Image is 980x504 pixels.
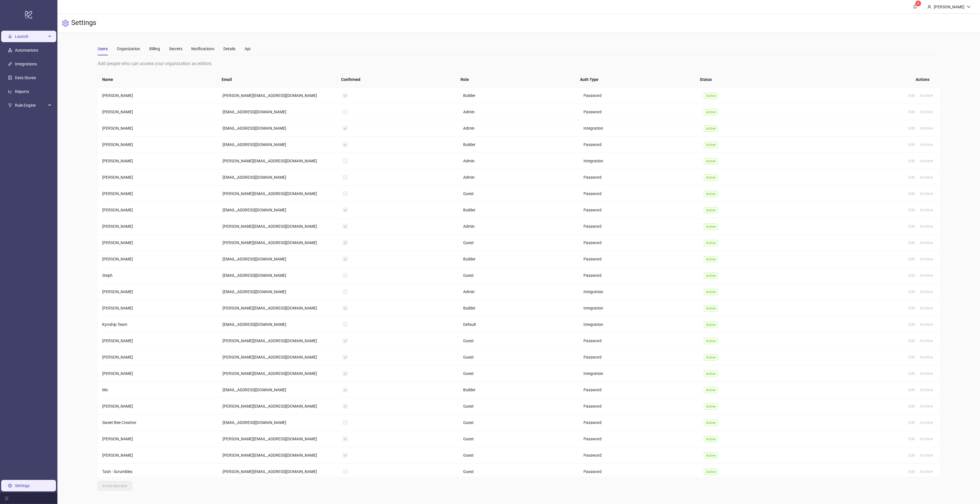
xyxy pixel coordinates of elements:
div: Billing [149,46,160,52]
span: Active [704,354,718,361]
span: 9 [917,1,919,5]
sup: 9 [915,1,921,6]
button: Archive [917,321,935,328]
td: Guest [459,333,579,349]
td: [PERSON_NAME][EMAIL_ADDRESS][DOMAIN_NAME] [218,153,338,169]
td: [PERSON_NAME][EMAIL_ADDRESS][DOMAIN_NAME] [218,398,338,415]
span: Active [704,207,718,213]
button: Archive [917,174,935,181]
td: [PERSON_NAME][EMAIL_ADDRESS][DOMAIN_NAME] [218,464,338,480]
span: bell [913,5,917,9]
td: [EMAIL_ADDRESS][DOMAIN_NAME] [218,382,338,398]
td: [PERSON_NAME] [98,300,218,316]
button: Archive [917,157,935,164]
td: [EMAIL_ADDRESS][DOMAIN_NAME] [218,202,338,218]
span: Active [704,93,718,99]
button: Edit [906,403,917,410]
div: Details [224,46,236,52]
button: Edit [906,468,917,475]
td: Password [579,398,699,415]
span: Active [704,256,718,262]
button: Archive [917,468,935,475]
td: Password [579,235,699,251]
button: Archive [917,92,935,99]
button: Edit [906,288,917,295]
button: Edit [906,337,917,344]
td: [PERSON_NAME] [98,169,218,186]
button: Archive [917,272,935,279]
span: user [927,5,931,9]
td: [PERSON_NAME] [98,235,218,251]
td: [PERSON_NAME][EMAIL_ADDRESS][DOMAIN_NAME] [218,235,338,251]
button: Archive [917,354,935,361]
button: Edit [906,256,917,262]
td: [PERSON_NAME] [98,365,218,382]
span: Active [704,191,718,197]
td: Password [579,202,699,218]
button: Edit [906,386,917,393]
th: Confirmed [337,72,456,87]
td: Admin [459,218,579,235]
td: Sweet Bee Creative [98,415,218,431]
td: Guest [459,464,579,480]
td: Password [579,104,699,120]
a: Reports [15,89,29,94]
td: Builder [459,137,579,153]
td: [PERSON_NAME] [98,284,218,300]
td: Integration [579,365,699,382]
td: [EMAIL_ADDRESS][DOMAIN_NAME] [218,415,338,431]
span: Active [704,109,718,115]
div: Users [98,46,108,52]
td: Guest [459,349,579,365]
td: [EMAIL_ADDRESS][DOMAIN_NAME] [218,137,338,153]
button: Edit [906,419,917,426]
span: fork [8,103,12,107]
td: [PERSON_NAME][EMAIL_ADDRESS][DOMAIN_NAME] [218,365,338,382]
td: Password [579,431,699,447]
td: [EMAIL_ADDRESS][DOMAIN_NAME] [218,267,338,284]
button: Edit [906,92,917,99]
span: Active [704,469,718,475]
button: Edit [906,174,917,181]
button: Archive [917,370,935,377]
td: [PERSON_NAME][EMAIL_ADDRESS][DOMAIN_NAME] [218,218,338,235]
div: Organization [117,46,140,52]
a: Settings [15,483,30,488]
button: Archive [917,108,935,115]
td: Guest [459,415,579,431]
span: Active [704,223,718,230]
a: Automations [15,48,38,52]
span: Active [704,305,718,312]
button: Archive [917,435,935,442]
td: [EMAIL_ADDRESS][DOMAIN_NAME] [218,120,338,137]
td: [PERSON_NAME] [98,153,218,169]
td: [PERSON_NAME] [98,186,218,202]
td: Integration [579,300,699,316]
td: Admin [459,104,579,120]
td: Password [579,349,699,365]
span: Active [704,452,718,459]
span: Launch [15,31,47,42]
button: Archive [917,419,935,426]
td: Integration [579,316,699,333]
div: [PERSON_NAME] [931,4,967,10]
td: Password [579,415,699,431]
span: Active [704,125,718,132]
a: Integrations [15,62,37,66]
span: Active [704,436,718,442]
td: [PERSON_NAME][EMAIL_ADDRESS][DOMAIN_NAME] [218,87,338,104]
button: Archive [917,386,935,393]
span: Active [704,273,718,279]
div: Secrets [169,46,182,52]
td: Kynship Team [98,316,218,333]
td: Default [459,316,579,333]
td: [PERSON_NAME] [98,202,218,218]
span: down [967,5,971,9]
span: setting [62,20,69,27]
button: Archive [917,207,935,213]
td: Password [579,251,699,267]
td: Builder [459,251,579,267]
button: Edit [906,305,917,312]
button: Edit [906,157,917,164]
td: Password [579,382,699,398]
